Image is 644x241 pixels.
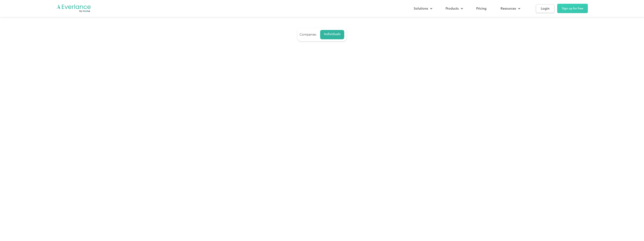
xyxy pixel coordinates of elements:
a: Go to homepage [56,4,91,13]
a: Login [536,4,554,13]
a: Pricing [472,4,491,13]
div: Products [446,6,459,11]
div: Companies [300,33,316,37]
div: Login [541,6,549,11]
div: Pricing [476,6,487,11]
a: Sign up for free [557,4,588,13]
div: Resources [501,6,516,11]
div: Solutions [414,6,428,11]
div: Individuals [324,32,340,36]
